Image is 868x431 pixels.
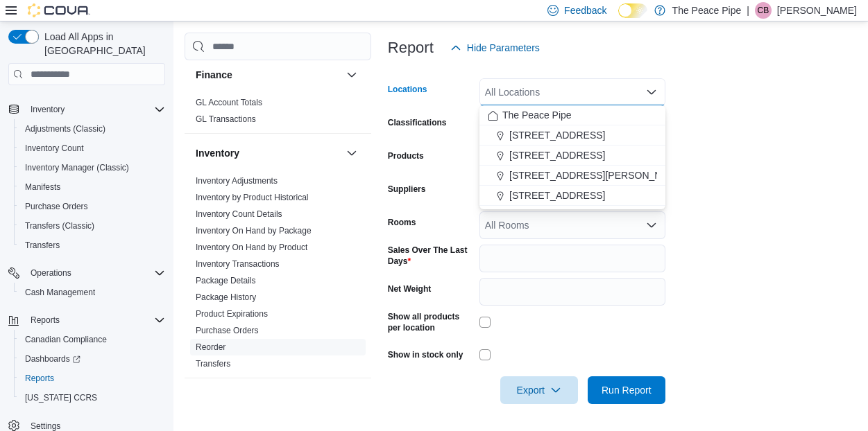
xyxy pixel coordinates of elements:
[19,159,135,176] a: Inventory Manager (Classic)
[388,311,474,333] label: Show all products per location
[343,145,360,161] button: Inventory
[196,146,239,160] h3: Inventory
[14,349,171,369] a: Dashboards
[19,198,165,215] span: Purchase Orders
[19,140,90,157] a: Inventory Count
[14,158,171,177] button: Inventory Manager (Classic)
[646,87,657,98] button: Close list of options
[196,68,341,82] button: Finance
[14,388,171,407] button: [US_STATE] CCRS
[509,128,605,142] span: [STREET_ADDRESS]
[388,39,434,56] h3: Report
[25,373,54,384] span: Reports
[196,146,341,160] button: Inventory
[755,2,772,19] div: Chelsea Birnie
[758,2,769,19] span: CB
[479,105,665,206] div: Choose from the following options
[196,309,268,319] a: Product Expirations
[3,263,171,283] button: Operations
[467,41,540,55] span: Hide Parameters
[388,84,427,95] label: Locations
[19,237,165,254] span: Transfers
[618,3,647,18] input: Dark Mode
[31,104,65,115] span: Inventory
[19,370,165,387] span: Reports
[14,119,171,139] button: Adjustments (Classic)
[3,310,171,330] button: Reports
[388,217,416,228] label: Rooms
[19,121,111,137] a: Adjustments (Classic)
[509,148,605,162] span: [STREET_ADDRESS]
[39,30,165,58] span: Load All Apps in [GEOGRAPHIC_DATA]
[388,150,424,161] label: Products
[479,166,665,186] button: [STREET_ADDRESS][PERSON_NAME]
[25,201,88,212] span: Purchase Orders
[646,220,657,231] button: Open list of options
[25,287,95,298] span: Cash Management
[19,284,101,301] a: Cash Management
[25,101,165,118] span: Inventory
[25,123,105,134] span: Adjustments (Classic)
[25,220,94,231] span: Transfers (Classic)
[14,236,171,255] button: Transfers
[502,108,572,122] span: The Peace Pipe
[500,376,578,404] button: Export
[672,2,742,19] p: The Peace Pipe
[445,34,545,62] button: Hide Parameters
[25,240,60,251] span: Transfers
[25,143,84,154] span: Inventory Count
[19,159,165,176] span: Inventory Manager (Classic)
[509,168,686,182] span: [STREET_ADDRESS][PERSON_NAME]
[25,162,129,173] span: Inventory Manager (Classic)
[388,245,474,267] label: Sales Over The Last Days
[19,331,165,348] span: Canadian Compliance
[19,198,94,215] a: Purchase Orders
[14,283,171,302] button: Cash Management
[196,176,278,186] a: Inventory Adjustments
[25,265,165,281] span: Operations
[19,351,86,367] a: Dashboards
[25,392,97,403] span: [US_STATE] CCRS
[388,184,426,195] label: Suppliers
[196,114,256,124] a: GL Transactions
[19,370,60,387] a: Reports
[25,353,80,364] span: Dashboards
[31,267,71,279] span: Operations
[196,226,312,236] a: Inventory On Hand by Package
[19,179,66,195] a: Manifests
[343,67,360,83] button: Finance
[388,283,431,294] label: Net Weight
[19,218,100,234] a: Transfers (Classic)
[19,179,165,195] span: Manifests
[509,188,605,202] span: [STREET_ADDRESS]
[14,369,171,388] button: Reports
[14,197,171,216] button: Purchase Orders
[196,68,232,82] h3: Finance
[25,182,60,193] span: Manifests
[25,334,107,345] span: Canadian Compliance
[31,315,60,326] span: Reports
[25,312,165,328] span: Reports
[14,177,171,197] button: Manifests
[196,98,262,107] a: GL Account Totals
[25,312,65,328] button: Reports
[19,389,165,406] span: Washington CCRS
[388,349,463,360] label: Show in stock only
[588,376,665,404] button: Run Report
[509,376,570,404] span: Export
[196,259,280,269] a: Inventory Transactions
[196,359,230,369] a: Transfers
[747,2,749,19] p: |
[19,351,165,367] span: Dashboards
[602,383,652,397] span: Run Report
[19,218,165,234] span: Transfers (Classic)
[479,105,665,125] button: The Peace Pipe
[388,117,447,128] label: Classifications
[3,100,171,119] button: Inventory
[19,331,112,348] a: Canadian Compliance
[196,292,256,302] a: Package History
[479,146,665,166] button: [STREET_ADDRESS]
[19,237,65,254] a: Transfers
[14,330,171,349] button: Canadian Compliance
[185,173,371,378] div: Inventory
